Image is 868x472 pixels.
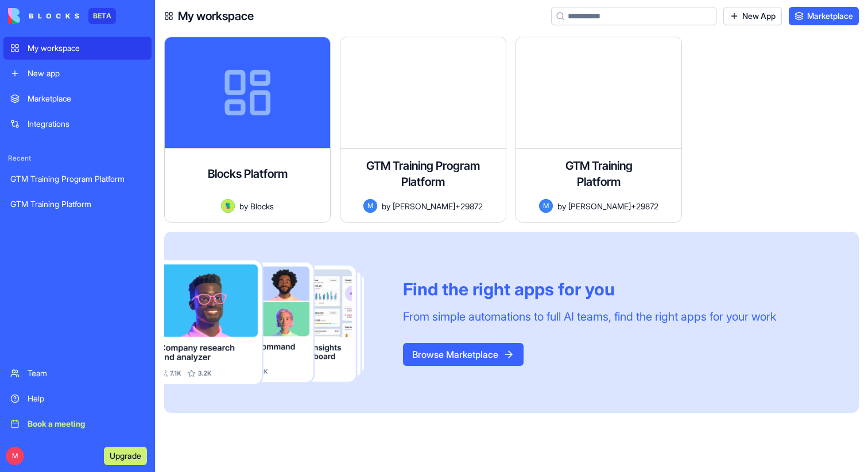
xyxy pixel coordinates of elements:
[516,37,682,223] a: GTM Training PlatformMby[PERSON_NAME]+29872
[239,200,248,212] span: by
[28,418,145,430] div: Book a meeting
[403,349,524,360] a: Browse Marketplace
[3,412,152,435] a: Book a meeting
[340,37,506,223] a: GTM Training Program PlatformMby[PERSON_NAME]+29872
[3,112,152,135] a: Integrations
[3,62,152,85] a: New app
[10,173,145,185] div: GTM Training Program Platform
[3,193,152,216] a: GTM Training Platform
[104,447,147,465] button: Upgrade
[403,279,776,299] div: Find the right apps for you
[10,198,145,210] div: GTM Training Platform
[539,199,553,213] span: M
[28,42,145,54] div: My workspace
[28,393,145,404] div: Help
[568,200,658,212] span: [PERSON_NAME]+29872
[3,37,152,60] a: My workspace
[28,368,145,379] div: Team
[208,166,288,182] h4: Blocks Platform
[88,8,116,24] div: BETA
[178,8,254,24] h4: My workspace
[393,200,483,212] span: [PERSON_NAME]+29872
[723,7,782,25] a: New App
[363,199,377,213] span: M
[221,199,235,213] img: Avatar
[8,8,79,24] img: logo
[403,309,776,325] div: From simple automations to full AI teams, find the right apps for your work
[382,200,390,212] span: by
[3,167,152,190] a: GTM Training Program Platform
[28,118,145,130] div: Integrations
[403,343,524,366] button: Browse Marketplace
[3,154,152,163] span: Recent
[8,8,116,24] a: BETA
[350,158,497,190] h4: GTM Training Program Platform
[3,87,152,110] a: Marketplace
[557,200,566,212] span: by
[789,7,859,25] a: Marketplace
[28,68,145,79] div: New app
[553,158,645,190] h4: GTM Training Platform
[104,450,147,461] a: Upgrade
[164,37,331,223] a: Blocks PlatformAvatarbyBlocks
[250,200,274,212] span: Blocks
[28,93,145,104] div: Marketplace
[3,362,152,385] a: Team
[3,387,152,410] a: Help
[6,447,24,465] span: M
